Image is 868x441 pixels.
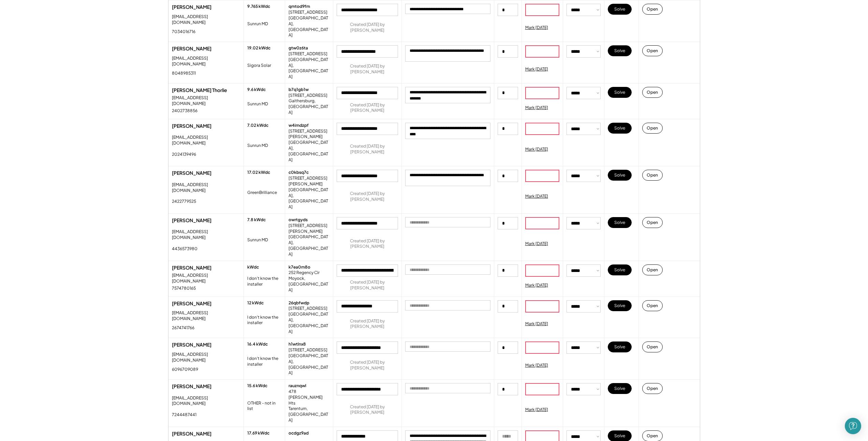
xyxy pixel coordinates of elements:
button: Solve [608,170,632,181]
div: Mark [DATE] [525,25,548,31]
div: [STREET_ADDRESS] [289,10,327,15]
button: Open [642,217,663,228]
div: [GEOGRAPHIC_DATA], [GEOGRAPHIC_DATA] [289,234,329,257]
div: 7.02 kWdc [247,123,268,128]
div: Created [DATE] by [PERSON_NAME] [337,360,398,371]
div: Created [DATE] by [PERSON_NAME] [337,404,398,416]
div: Created [DATE] by [PERSON_NAME] [337,191,398,202]
div: Gaithersburg, [GEOGRAPHIC_DATA] [289,98,329,115]
div: 6096709089 [172,367,198,372]
div: Mark [DATE] [525,194,548,199]
div: 4436573980 [172,246,197,252]
button: Solve [608,264,632,275]
button: Open [642,87,663,98]
button: Open [642,123,663,134]
div: Created [DATE] by [PERSON_NAME] [337,22,398,33]
div: [EMAIL_ADDRESS][DOMAIN_NAME] [172,182,240,194]
div: h1wtlnx8 [289,341,306,347]
div: [EMAIL_ADDRESS][DOMAIN_NAME] [172,229,240,241]
div: Created [DATE] by [PERSON_NAME] [337,279,398,291]
div: [PERSON_NAME] [172,217,240,224]
div: [PERSON_NAME] [172,45,240,52]
div: [GEOGRAPHIC_DATA], [GEOGRAPHIC_DATA] [289,353,329,376]
div: [PERSON_NAME] [172,383,240,390]
button: Open [642,170,663,181]
div: c0kbsq7c [289,170,309,176]
div: 9.6 kWdc [247,87,266,93]
div: Created [DATE] by [PERSON_NAME] [337,143,398,155]
button: Solve [608,341,632,352]
button: Solve [608,123,632,134]
div: 7574780165 [172,286,196,291]
div: Moyock, [GEOGRAPHIC_DATA] [289,276,329,293]
div: [STREET_ADDRESS][PERSON_NAME] [289,223,329,234]
div: 7034016716 [172,29,195,35]
div: Created [DATE] by [PERSON_NAME] [337,102,398,114]
div: Created [DATE] by [PERSON_NAME] [337,318,398,330]
div: [PERSON_NAME] [172,341,240,348]
div: Created [DATE] by [PERSON_NAME] [337,63,398,75]
div: k7ea0m8o [289,264,310,270]
div: [STREET_ADDRESS][PERSON_NAME] [289,176,329,187]
div: [GEOGRAPHIC_DATA], [GEOGRAPHIC_DATA] [289,57,329,80]
div: [STREET_ADDRESS] [289,51,327,57]
div: Mark [DATE] [525,66,548,72]
div: 26qbfwdp [289,300,309,306]
div: [PERSON_NAME] [172,264,240,271]
button: Open [642,45,663,56]
div: rauznqwl [289,383,306,389]
div: Mark [DATE] [525,283,548,288]
div: owrtgyds [289,217,308,223]
div: b7q1gb1w [289,87,309,93]
div: Sunrun MD [247,143,268,149]
div: 7.8 kWdc [247,217,266,223]
div: [STREET_ADDRESS] [289,306,327,311]
div: 478 [PERSON_NAME] Hts [289,389,329,406]
div: 2674741766 [172,325,194,331]
div: [GEOGRAPHIC_DATA], [GEOGRAPHIC_DATA] [289,140,329,163]
div: Sunrun MD [247,237,268,243]
div: 17.69 kWdc [247,430,269,436]
div: 8048985311 [172,71,196,76]
div: 2402738856 [172,108,197,114]
div: [STREET_ADDRESS] [289,347,327,353]
div: I don't know the installer [247,276,281,287]
button: Solve [608,45,632,56]
div: [PERSON_NAME] [172,300,240,307]
div: [EMAIL_ADDRESS][DOMAIN_NAME] [172,310,240,322]
div: 17.02 kWdc [247,170,270,176]
button: Solve [608,383,632,394]
div: [GEOGRAPHIC_DATA], [GEOGRAPHIC_DATA] [289,311,329,334]
div: [EMAIL_ADDRESS][DOMAIN_NAME] [172,14,240,26]
div: [PERSON_NAME] [172,170,240,177]
div: [EMAIL_ADDRESS][DOMAIN_NAME] [172,56,240,67]
div: [GEOGRAPHIC_DATA], [GEOGRAPHIC_DATA] [289,15,329,38]
button: Solve [608,4,632,15]
div: I don't know the installer [247,356,281,367]
div: I don't know the installer [247,315,281,326]
div: gtw0z6ta [289,45,308,51]
div: OTHER - not in list [247,400,281,412]
div: Mark [DATE] [525,241,548,247]
div: [EMAIL_ADDRESS][DOMAIN_NAME] [172,273,240,284]
button: Open [642,383,663,394]
button: Solve [608,87,632,98]
div: Created [DATE] by [PERSON_NAME] [337,238,398,250]
div: 19.02 kWdc [247,45,270,51]
div: 2024139496 [172,152,196,157]
div: 7244487441 [172,412,196,418]
div: 9.765 kWdc [247,4,270,10]
div: [PERSON_NAME] [172,430,240,437]
div: Mark [DATE] [525,407,548,413]
div: 16.4 kWdc [247,341,268,347]
button: Open [642,341,663,352]
button: Open [642,264,663,275]
div: Tarentum, [GEOGRAPHIC_DATA] [289,406,329,423]
div: Mark [DATE] [525,105,548,111]
div: ocdgz9ad [289,430,309,436]
button: Solve [608,217,632,228]
div: [EMAIL_ADDRESS][DOMAIN_NAME] [172,352,240,363]
div: [EMAIL_ADDRESS][DOMAIN_NAME] [172,135,240,146]
div: Mark [DATE] [525,147,548,152]
div: 15.6 kWdc [247,383,267,389]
